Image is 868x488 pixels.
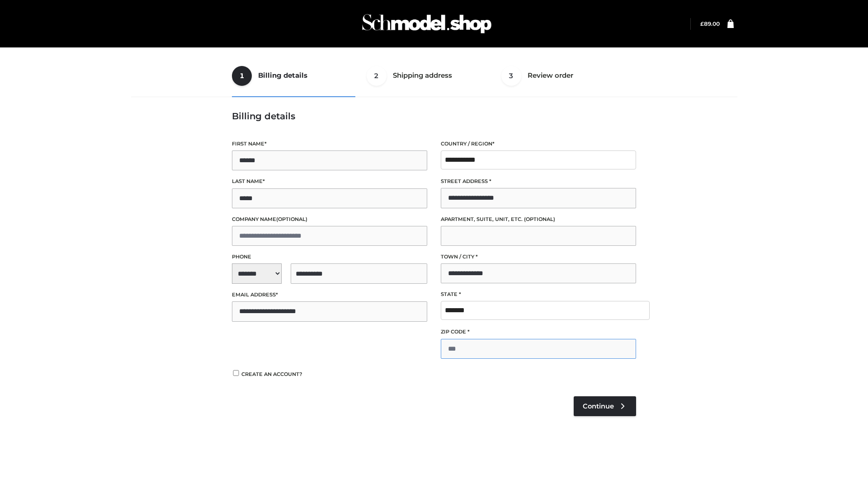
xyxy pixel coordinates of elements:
label: Last name [232,177,427,186]
a: Continue [574,396,636,416]
label: Country / Region [441,140,636,148]
label: Company name [232,215,427,224]
img: Schmodel Admin 964 [359,6,495,42]
label: First name [232,140,427,148]
span: Create an account? [241,371,302,377]
label: Phone [232,253,427,261]
span: Continue [583,402,614,410]
span: £ [700,20,704,27]
label: Town / City [441,253,636,261]
label: ZIP Code [441,328,636,336]
h3: Billing details [232,111,636,122]
input: Create an account? [232,370,240,376]
span: (optional) [276,216,307,222]
label: State [441,290,636,299]
label: Email address [232,291,427,299]
bdi: 89.00 [700,20,720,27]
label: Street address [441,177,636,186]
span: (optional) [524,216,555,222]
a: £89.00 [700,20,720,27]
label: Apartment, suite, unit, etc. [441,215,636,224]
